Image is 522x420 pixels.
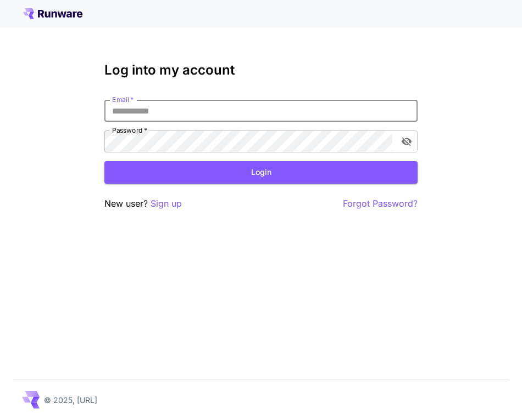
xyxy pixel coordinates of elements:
label: Password [112,126,147,135]
button: Login [104,161,418,184]
button: toggle password visibility [397,132,417,151]
h3: Log into my account [104,63,418,78]
button: Sign up [151,197,182,211]
label: Email [112,95,134,104]
p: © 2025, [URL] [44,394,97,406]
p: New user? [104,197,182,211]
button: Forgot Password? [343,197,418,211]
